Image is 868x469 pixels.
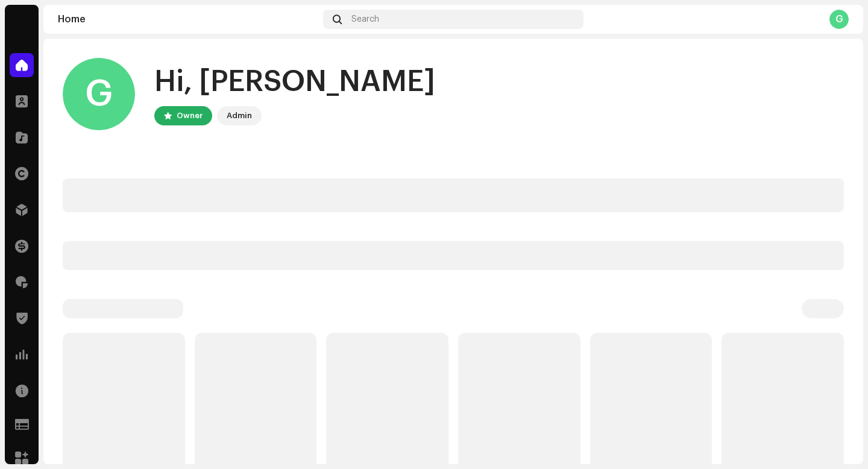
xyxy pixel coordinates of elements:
[829,10,849,29] div: G
[58,14,318,24] div: Home
[227,109,252,123] div: Admin
[154,63,435,101] div: Hi, [PERSON_NAME]
[177,109,203,123] div: Owner
[351,14,379,24] span: Search
[63,58,135,130] div: G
